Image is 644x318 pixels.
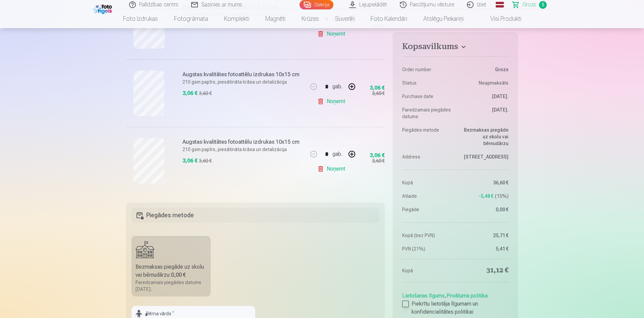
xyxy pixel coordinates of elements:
a: Atslēgu piekariņi [415,9,472,28]
a: Lietošanas līgums [402,292,445,299]
a: Suvenīri [327,9,363,28]
dt: Kopā (bez PVN) [402,232,452,239]
span: 5 [539,1,547,9]
a: Foto kalendāri [363,9,415,28]
dt: Status [402,80,452,86]
a: Magnēti [257,9,293,28]
div: 3,06 € [182,89,198,97]
dt: Piegādes metode [402,127,452,147]
p: 210 gsm papīrs, piesātināta krāsa un detalizācija [182,79,304,85]
a: Krūzes [293,9,327,28]
dd: Bezmaksas piegāde uz skolu vai bērnudārzu [459,127,508,147]
div: 3,60 € [199,157,212,164]
span: Grozs [523,1,536,9]
dd: 36,60 € [459,179,508,186]
div: Paredzamais piegādes datums [DATE]. [136,279,207,292]
a: Fotogrāmata [166,9,216,28]
button: Kopsavilkums [402,42,508,54]
h6: Augstas kvalitātes fotoattēlu izdrukas 10x15 cm [182,138,304,146]
dd: [DATE]. [459,93,508,100]
dd: 31,12 € [459,266,508,275]
dt: Purchase date [402,93,452,100]
dt: Paredzamais piegādes datums [402,106,452,120]
dt: Kopā [402,266,452,275]
a: Privātuma politika [446,292,488,299]
dt: Piegāde [402,206,452,213]
span: Neapmaksāts [479,80,508,86]
h5: Piegādes metode [131,208,379,223]
dt: Order number [402,66,452,73]
div: 3,06 € [370,86,385,90]
div: gab. [332,146,342,162]
dt: Atlaide [402,193,452,199]
dt: Address [402,153,452,160]
dd: 25,71 € [459,232,508,239]
dd: 5,41 € [459,245,508,252]
dd: 0,00 € [459,206,508,213]
span: 15 % [495,193,508,199]
div: 3,06 € [182,157,198,165]
label: Piekrītu lietotāja līgumam un konfidencialitātes politikai [402,300,508,316]
dd: Grozs [459,66,508,73]
div: 3,60 € [372,90,385,97]
a: Noņemt [317,27,348,41]
dd: [DATE]. [459,106,508,120]
a: Noņemt [317,162,348,176]
div: gab. [332,79,342,95]
dt: PVN (21%) [402,245,452,252]
a: Visi produkti [472,9,529,28]
div: 3,60 € [199,90,212,97]
dt: Kopā [402,179,452,186]
img: /fa1 [93,3,114,14]
a: Foto izdrukas [115,9,166,28]
b: 0,00 € [171,272,186,278]
div: , [402,289,508,316]
div: 3,60 € [372,157,385,164]
dd: [STREET_ADDRESS] [459,153,508,160]
div: Bezmaksas piegāde uz skolu vai bērnudārzu : [136,263,207,279]
span: -5,48 € [479,193,493,199]
a: Komplekti [216,9,257,28]
h6: Augstas kvalitātes fotoattēlu izdrukas 10x15 cm [182,71,304,79]
p: 210 gsm papīrs, piesātināta krāsa un detalizācija [182,146,304,153]
a: Noņemt [317,95,348,108]
div: 3,06 € [370,153,385,157]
